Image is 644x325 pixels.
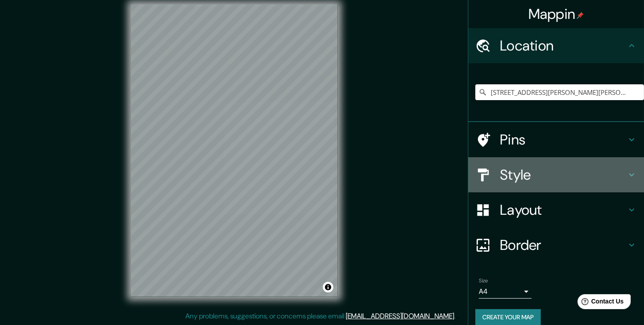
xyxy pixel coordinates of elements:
[468,227,644,263] div: Border
[456,311,457,321] div: .
[500,37,626,54] h4: Location
[475,84,644,100] input: Pick your city or area
[566,291,634,315] iframe: Help widget launcher
[479,285,532,299] div: A4
[468,28,644,63] div: Location
[323,282,333,292] button: Toggle attribution
[468,122,644,157] div: Pins
[185,311,456,321] p: Any problems, suggestions, or concerns please email .
[131,4,338,297] canvas: Map
[468,192,644,227] div: Layout
[577,12,584,19] img: pin-icon.png
[457,311,459,321] div: .
[468,157,644,192] div: Style
[479,277,488,285] label: Size
[528,5,584,23] h4: Mappin
[500,131,626,148] h4: Pins
[500,201,626,219] h4: Layout
[346,311,454,321] a: [EMAIL_ADDRESS][DOMAIN_NAME]
[500,166,626,184] h4: Style
[500,236,626,254] h4: Border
